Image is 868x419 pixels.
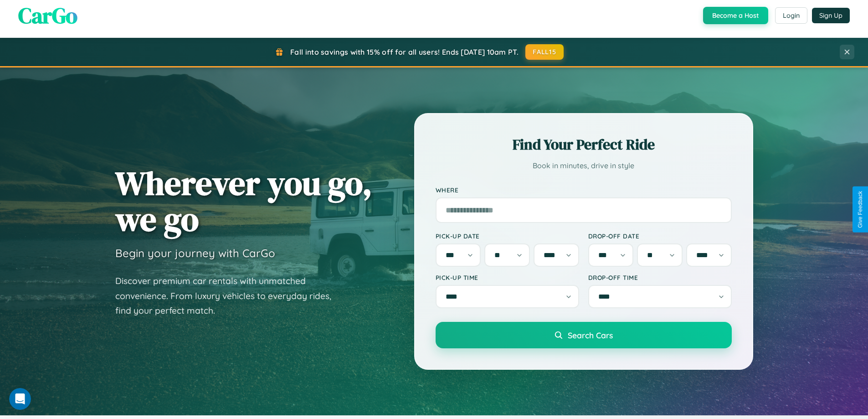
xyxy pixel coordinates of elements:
div: Give Feedback [857,191,863,228]
span: Fall into savings with 15% off for all users! Ends [DATE] 10am PT. [290,47,519,57]
button: Become a Host [703,7,768,24]
label: Pick-up Date [436,232,579,240]
p: Discover premium car rentals with unmatched convenience. From luxury vehicles to everyday rides, ... [115,274,343,318]
label: Where [436,186,732,194]
p: Book in minutes, drive in style [436,159,732,172]
h1: Wherever you go, we go [115,165,372,237]
button: FALL15 [525,44,564,60]
label: Drop-off Date [588,232,732,240]
button: Login [775,7,807,24]
span: CarGo [18,0,77,31]
label: Drop-off Time [588,274,732,281]
iframe: Intercom live chat [9,388,31,410]
button: Sign Up [812,8,850,23]
h3: Begin your journey with CarGo [115,246,275,260]
label: Pick-up Time [436,274,579,281]
h2: Find Your Perfect Ride [436,134,732,155]
span: Search Cars [568,330,613,340]
button: Search Cars [436,322,732,348]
